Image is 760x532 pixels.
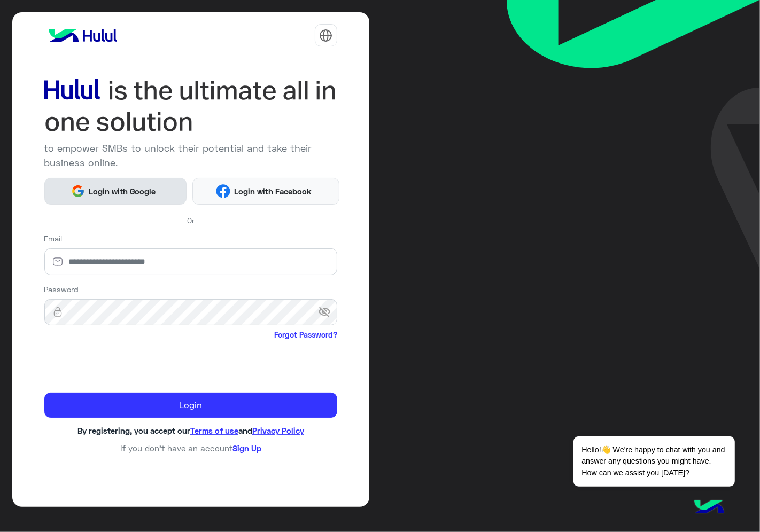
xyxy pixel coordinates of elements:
[44,25,121,46] img: logo
[44,443,337,453] h6: If you don’t have an account
[44,141,337,170] p: to empower SMBs to unlock their potential and take their business online.
[192,178,339,204] button: Login with Facebook
[230,185,316,198] span: Login with Facebook
[274,329,337,340] a: Forgot Password?
[232,443,261,453] a: Sign Up
[44,343,207,385] iframe: reCAPTCHA
[44,256,71,267] img: email
[691,489,728,527] img: hulul-logo.png
[190,426,238,435] a: Terms of use
[44,393,337,418] button: Login
[77,426,190,435] span: By registering, you accept our
[187,215,195,226] span: Or
[85,185,160,198] span: Login with Google
[319,29,332,42] img: tab
[44,233,63,244] label: Email
[238,426,252,435] span: and
[252,426,304,435] a: Privacy Policy
[44,75,337,137] img: hululLoginTitle_EN.svg
[44,178,187,204] button: Login with Google
[318,302,337,322] span: visibility_off
[71,184,85,198] img: Google
[44,284,79,295] label: Password
[573,436,734,487] span: Hello!👋 We're happy to chat with you and answer any questions you might have. How can we assist y...
[216,184,230,198] img: Facebook
[44,307,71,317] img: lock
